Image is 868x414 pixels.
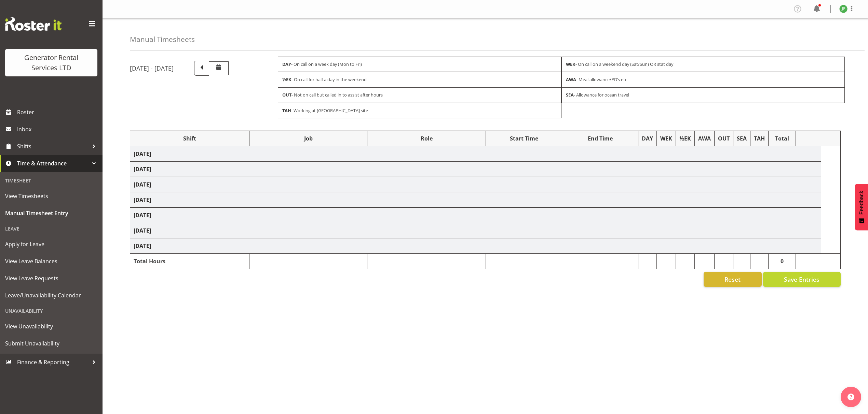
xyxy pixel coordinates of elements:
a: Leave/Unavailability Calendar [2,287,101,304]
strong: OUT [282,92,291,98]
div: End Time [566,134,635,143]
span: Apply for Leave [5,239,97,249]
a: View Timesheets [2,188,101,205]
td: [DATE] [130,146,821,161]
div: - Working at [GEOGRAPHIC_DATA] site [278,103,561,118]
span: View Unavailability [5,321,97,331]
span: View Leave Requests [5,273,97,283]
span: Finance & Reporting [17,357,89,367]
strong: ½EK [282,76,291,83]
div: Job [253,134,364,143]
div: Shift [134,134,246,143]
div: - Meal allowance/PD’s etc [561,72,845,87]
a: Submit Unavailability [2,335,101,352]
span: Reset [724,275,741,284]
span: View Timesheets [5,191,97,201]
button: Save Entries [763,272,841,287]
button: Feedback - Show survey [855,184,868,230]
span: Inbox [17,124,99,134]
img: jack-ford10538.jpg [839,5,847,13]
img: Rosterit website logo [5,17,62,31]
td: [DATE] [130,161,821,177]
strong: SEA [566,92,574,98]
td: [DATE] [130,192,821,207]
div: WEK [660,134,672,143]
div: - Not on call but called in to assist after hours [278,87,561,103]
div: OUT [718,134,730,143]
div: - On call on a weekend day (Sat/Sun) OR stat day [561,57,845,72]
h4: Manual Timesheets [130,35,195,43]
span: Leave/Unavailability Calendar [5,290,97,300]
h5: [DATE] - [DATE] [130,64,174,72]
span: Shifts [17,141,89,151]
div: SEA [737,134,747,143]
span: Manual Timesheet Entry [5,208,97,218]
td: [DATE] [130,177,821,192]
span: Time & Attendance [17,158,89,168]
div: Timesheet [2,174,101,188]
div: Total [772,134,792,143]
div: - On call for half a day in the weekend [278,72,561,87]
span: Roster [17,107,99,117]
div: Unavailability [2,304,101,318]
a: View Leave Requests [2,270,101,287]
div: Leave [2,222,101,236]
div: Generator Rental Services LTD [12,53,91,73]
strong: DAY [282,61,291,67]
div: AWA [698,134,711,143]
div: Role [371,134,482,143]
td: Total Hours [130,253,249,269]
strong: TAH [282,107,291,114]
span: Feedback [858,191,865,215]
a: Apply for Leave [2,236,101,253]
div: - On call on a week day (Mon to Fri) [278,57,561,72]
a: Manual Timesheet Entry [2,205,101,222]
div: DAY [642,134,653,143]
div: TAH [754,134,765,143]
div: Start Time [489,134,558,143]
div: ½EK [679,134,691,143]
div: - Allowance for ocean travel [561,87,845,103]
button: Reset [704,272,762,287]
span: Submit Unavailability [5,338,97,349]
strong: AWA [566,76,576,83]
td: [DATE] [130,223,821,238]
td: [DATE] [130,207,821,223]
img: help-xxl-2.png [847,394,854,400]
td: 0 [768,253,796,269]
span: View Leave Balances [5,256,97,266]
span: Save Entries [784,275,819,284]
a: View Unavailability [2,318,101,335]
a: View Leave Balances [2,253,101,270]
td: [DATE] [130,238,821,253]
strong: WEK [566,61,575,67]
